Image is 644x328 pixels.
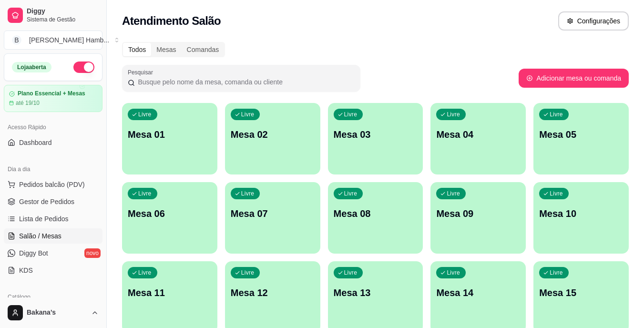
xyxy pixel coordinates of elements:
span: Gestor de Pedidos [19,197,74,206]
p: Mesa 06 [128,207,212,220]
p: Mesa 02 [231,128,315,141]
p: Livre [241,190,255,197]
button: LivreMesa 10 [533,182,629,254]
div: Catálogo [4,289,102,305]
button: LivreMesa 02 [225,103,320,174]
p: Livre [447,111,460,118]
p: Livre [550,190,563,197]
div: Comandas [182,43,225,56]
article: até 19/10 [16,99,40,107]
span: Dashboard [19,138,52,147]
p: Livre [241,269,255,277]
p: Mesa 14 [436,286,520,299]
p: Mesa 10 [539,207,623,220]
span: Diggy [27,7,99,16]
p: Mesa 03 [334,128,418,141]
button: LivreMesa 09 [430,182,526,254]
p: Livre [447,269,460,277]
button: Bakana’s [4,301,102,324]
p: Livre [344,269,358,277]
p: Livre [447,190,460,197]
p: Livre [344,111,358,118]
a: Dashboard [4,135,102,150]
p: Mesa 12 [231,286,315,299]
p: Livre [138,269,152,277]
div: [PERSON_NAME] Hamb ... [29,35,109,45]
p: Mesa 05 [539,128,623,141]
button: Alterar Status [73,61,94,73]
input: Pesquisar [135,77,355,87]
span: Salão / Mesas [19,231,61,241]
span: Sistema de Gestão [27,16,99,23]
a: Lista de Pedidos [4,211,102,226]
p: Livre [138,190,152,197]
span: Lista de Pedidos [19,214,69,224]
button: Configurações [558,11,629,31]
button: LivreMesa 05 [533,103,629,174]
p: Livre [550,269,563,277]
button: LivreMesa 08 [328,182,423,254]
h2: Atendimento Salão [122,13,221,29]
button: LivreMesa 07 [225,182,320,254]
p: Mesa 07 [231,207,315,220]
p: Livre [344,190,358,197]
span: Pedidos balcão (PDV) [19,180,85,189]
p: Mesa 09 [436,207,520,220]
button: LivreMesa 06 [122,182,217,254]
label: Pesquisar [128,68,156,76]
a: DiggySistema de Gestão [4,4,102,27]
button: Select a team [4,31,102,50]
button: Adicionar mesa ou comanda [519,69,629,88]
a: Gestor de Pedidos [4,194,102,209]
a: Plano Essencial + Mesasaté 19/10 [4,85,102,112]
span: KDS [19,266,33,275]
div: Dia a dia [4,162,102,177]
p: Mesa 01 [128,128,212,141]
p: Mesa 11 [128,286,212,299]
p: Livre [241,111,255,118]
a: KDS [4,263,102,278]
span: Diggy Bot [19,248,48,258]
div: Mesas [151,43,181,56]
a: Salão / Mesas [4,228,102,244]
div: Acesso Rápido [4,120,102,135]
span: B [12,35,21,45]
article: Plano Essencial + Mesas [18,90,85,97]
p: Mesa 04 [436,128,520,141]
a: Diggy Botnovo [4,246,102,261]
div: Loja aberta [12,62,51,72]
p: Mesa 13 [334,286,418,299]
p: Livre [138,111,152,118]
p: Mesa 15 [539,286,623,299]
span: Bakana’s [27,308,87,317]
button: LivreMesa 01 [122,103,217,174]
button: LivreMesa 03 [328,103,423,174]
button: Pedidos balcão (PDV) [4,177,102,192]
p: Livre [550,111,563,118]
button: LivreMesa 04 [430,103,526,174]
div: Todos [123,43,151,56]
p: Mesa 08 [334,207,418,220]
